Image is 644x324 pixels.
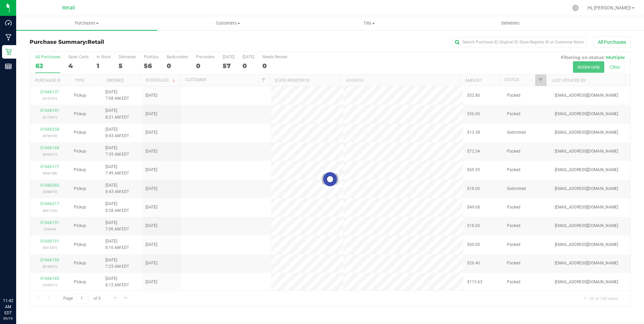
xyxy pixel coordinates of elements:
p: 11:42 AM EDT [3,298,13,316]
inline-svg: Dashboard [5,20,12,26]
span: Retail [88,39,104,45]
span: Purchases [16,20,157,26]
span: Retail [62,5,75,11]
p: 09/19 [3,316,13,321]
a: Deliveries [440,16,581,30]
button: All Purchases [593,36,631,48]
span: Tills [299,20,440,26]
inline-svg: Reports [5,63,12,70]
span: Customers [158,20,298,26]
span: Deliveries [492,20,529,26]
iframe: Resource center [7,270,27,290]
inline-svg: Manufacturing [5,34,12,41]
input: Search Purchase ID, Original ID, State Registry ID or Customer Name... [452,37,587,47]
div: Manage settings [571,5,580,11]
iframe: Resource center unread badge [20,269,28,277]
inline-svg: Retail [5,48,12,55]
h3: Purchase Summary: [30,39,230,45]
a: Purchases [16,16,157,30]
a: Customers [157,16,298,30]
span: Hi, [PERSON_NAME]! [587,5,631,10]
a: Tills [299,16,440,30]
